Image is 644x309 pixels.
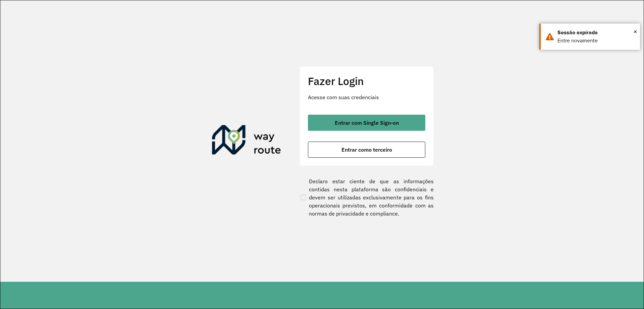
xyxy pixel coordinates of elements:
h2: Fazer Login [308,75,425,87]
span: Entrar com Single Sign-on [335,120,399,125]
div: Entre novamente [557,37,635,45]
p: Acesse com suas credenciais [308,93,425,101]
button: button [308,115,425,131]
div: Sessão expirada [557,29,635,37]
button: button [308,142,425,158]
button: Close [634,27,637,37]
img: Roteirizador AmbevTech [212,125,281,157]
span: Entrar como terceiro [341,147,392,152]
span: × [634,27,637,37]
label: Declaro estar ciente de que as informações contidas nesta plataforma são confidenciais e devem se... [300,177,434,218]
